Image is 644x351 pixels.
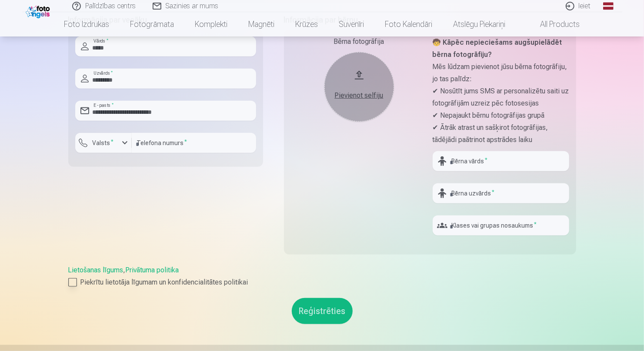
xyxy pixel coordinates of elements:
[433,61,569,85] p: Mēs lūdzam pievienot jūsu bērna fotogrāfiju, jo tas palīdz:
[185,12,238,36] a: Komplekti
[238,12,285,36] a: Magnēti
[443,12,516,36] a: Atslēgu piekariņi
[433,109,569,122] p: ✔ Nepajaukt bērnu fotogrāfijas grupā
[433,85,569,109] p: ✔ Nosūtīt jums SMS ar personalizētu saiti uz fotogrāfijām uzreiz pēc fotosesijas
[68,277,576,288] label: Piekrītu lietotāja līgumam un konfidencialitātes politikai
[26,3,52,18] img: /fa1
[433,122,569,146] p: ✔ Ātrāk atrast un sašķirot fotogrāfijas, tādējādi paātrinot apstrādes laiku
[324,52,394,122] button: Pievienot selfiju
[329,12,375,36] a: Suvenīri
[120,12,185,36] a: Fotogrāmata
[75,133,132,153] button: Valsts*
[333,90,385,101] div: Pievienot selfiju
[291,36,427,47] div: Bērna fotogrāfija
[433,38,562,59] strong: 🧒 Kāpēc nepieciešams augšupielādēt bērna fotogrāfiju?
[68,266,123,274] a: Lietošanas līgums
[516,12,591,36] a: All products
[54,12,120,36] a: Foto izdrukas
[292,298,353,324] button: Reģistrēties
[375,12,443,36] a: Foto kalendāri
[89,139,117,147] label: Valsts
[126,266,179,274] a: Privātuma politika
[285,12,329,36] a: Krūzes
[68,265,576,288] div: ,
